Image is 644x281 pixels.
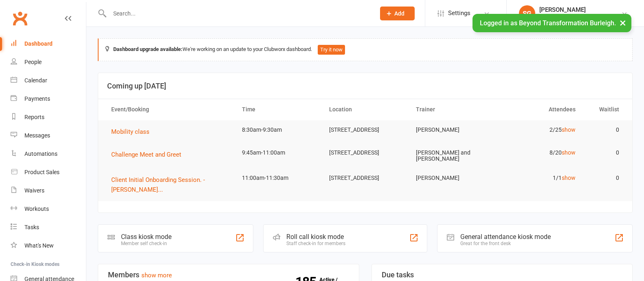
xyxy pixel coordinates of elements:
[10,8,30,29] a: Clubworx
[11,35,86,53] a: Dashboard
[539,13,621,21] div: Beyond Transformation Burleigh
[11,200,86,218] a: Workouts
[322,99,409,120] th: Location
[380,7,415,20] button: Add
[409,120,496,139] td: [PERSON_NAME]
[24,132,50,139] div: Messages
[11,237,86,255] a: What's New
[24,242,54,249] div: What's New
[121,241,171,246] div: Member self check-in
[539,6,621,13] div: [PERSON_NAME]
[409,143,496,169] td: [PERSON_NAME] and [PERSON_NAME]
[496,168,583,188] td: 1/1
[318,45,345,55] button: Try it now
[11,218,86,237] a: Tasks
[409,99,496,120] th: Trainer
[235,143,322,162] td: 9:45am-11:00am
[24,77,47,84] div: Calendar
[141,272,172,279] a: show more
[394,10,404,17] span: Add
[480,19,616,27] span: Logged in as Beyond Transformation Burleigh.
[11,126,86,145] a: Messages
[108,271,349,279] h3: Members
[583,168,626,188] td: 0
[562,175,576,181] a: show
[24,187,44,194] div: Waivers
[111,151,181,158] span: Challenge Meet and Greet
[583,120,626,139] td: 0
[519,5,535,22] div: SG
[11,90,86,108] a: Payments
[111,176,205,193] span: Client Initial Onboarding Session. - [PERSON_NAME]...
[24,150,57,157] div: Automations
[235,99,322,120] th: Time
[121,233,171,241] div: Class kiosk mode
[111,175,227,195] button: Client Initial Onboarding Session. - [PERSON_NAME]...
[322,143,409,162] td: [STREET_ADDRESS]
[322,120,409,139] td: [STREET_ADDRESS]
[11,181,86,200] a: Waivers
[24,114,44,120] div: Reports
[286,233,345,241] div: Roll call kiosk mode
[104,99,235,120] th: Event/Booking
[111,127,155,137] button: Mobility class
[11,71,86,90] a: Calendar
[24,59,42,65] div: People
[322,168,409,188] td: [STREET_ADDRESS]
[24,206,49,212] div: Workouts
[235,168,322,188] td: 11:00am-11:30am
[11,145,86,163] a: Automations
[111,128,149,135] span: Mobility class
[11,163,86,181] a: Product Sales
[615,14,630,31] button: ×
[409,168,496,188] td: [PERSON_NAME]
[382,271,623,279] h3: Due tasks
[107,8,369,19] input: Search...
[286,241,345,246] div: Staff check-in for members
[98,38,633,61] div: We're working on an update to your Clubworx dashboard.
[11,108,86,126] a: Reports
[562,126,576,133] a: show
[111,150,187,159] button: Challenge Meet and Greet
[107,82,623,90] h3: Coming up [DATE]
[24,169,59,175] div: Product Sales
[562,149,576,156] a: show
[24,40,53,47] div: Dashboard
[113,46,182,52] strong: Dashboard upgrade available:
[460,233,551,241] div: General attendance kiosk mode
[460,241,551,246] div: Great for the front desk
[496,120,583,139] td: 2/25
[496,99,583,120] th: Attendees
[11,53,86,71] a: People
[583,143,626,162] td: 0
[583,99,626,120] th: Waitlist
[24,95,50,102] div: Payments
[496,143,583,162] td: 8/20
[235,120,322,139] td: 8:30am-9:30am
[24,224,39,230] div: Tasks
[448,4,470,22] span: Settings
